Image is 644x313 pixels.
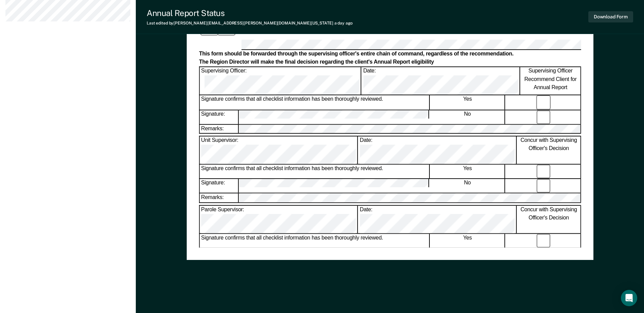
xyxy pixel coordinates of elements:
[517,205,581,233] div: Concur with Supervising Officer's Decision
[199,51,581,58] div: This form should be forwarded through the supervising officer's entire chain of command, regardle...
[358,205,516,233] div: Date:
[147,8,352,18] div: Annual Report Status
[200,67,361,95] div: Supervising Officer:
[200,136,357,164] div: Unit Supervisor:
[200,234,429,248] div: Signature confirms that all checklist information has been thoroughly reviewed.
[200,179,238,193] div: Signature:
[147,21,352,26] div: Last edited by [PERSON_NAME][EMAIL_ADDRESS][PERSON_NAME][DOMAIN_NAME][US_STATE]
[200,165,429,179] div: Signature confirms that all checklist information has been thoroughly reviewed.
[517,136,581,164] div: Concur with Supervising Officer's Decision
[362,67,520,95] div: Date:
[430,165,505,179] div: Yes
[200,125,239,133] div: Remarks:
[430,179,505,193] div: No
[358,136,516,164] div: Date:
[334,21,353,26] span: a day ago
[588,11,633,22] button: Download Form
[200,194,239,202] div: Remarks:
[621,290,637,306] div: Open Intercom Messenger
[199,59,581,66] div: The Region Director will make the final decision regarding the client's Annual Report eligibility
[200,110,238,124] div: Signature:
[430,234,505,248] div: Yes
[430,110,505,124] div: No
[430,96,505,110] div: Yes
[520,67,581,95] div: Supervising Officer Recommend Client for Annual Report
[200,96,429,110] div: Signature confirms that all checklist information has been thoroughly reviewed.
[200,205,357,233] div: Parole Supervisor:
